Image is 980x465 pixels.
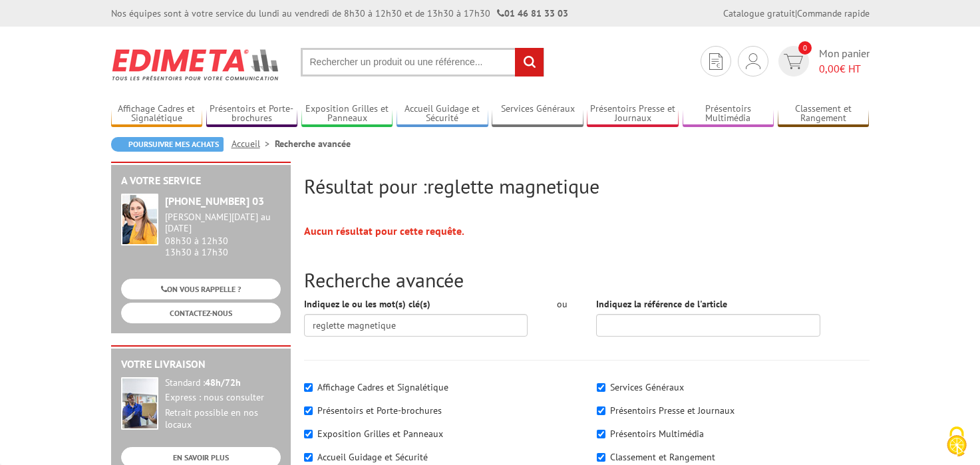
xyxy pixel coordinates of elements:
[121,175,281,187] h2: A votre service
[301,48,544,77] input: Rechercher un produit ou une référence...
[819,62,840,75] span: 0,00
[206,103,298,125] a: Présentoirs et Porte-brochures
[819,61,870,77] span: € HT
[596,297,727,311] label: Indiquez la référence de l'article
[304,297,430,311] label: Indiquez le ou les mot(s) clé(s)
[121,194,158,245] img: widget-service.jpg
[797,7,870,19] a: Commande rapide
[111,103,203,125] a: Affichage Cadres et Signalétique
[165,407,281,431] div: Retrait possible en nos locaux
[165,194,264,208] strong: [PHONE_NUMBER] 03
[165,212,281,234] div: [PERSON_NAME][DATE] au [DATE]
[597,453,605,462] input: Classement et Rangement
[775,46,870,77] a: devis rapide 0 Mon panier 0,00€ HT
[317,404,442,416] label: Présentoirs et Porte-brochures
[397,103,488,125] a: Accueil Guidage et Sécurité
[205,377,241,388] strong: 48h/72h
[723,7,795,19] a: Catalogue gratuit
[610,381,684,393] label: Services Généraux
[317,451,428,463] label: Accueil Guidage et Sécurité
[427,173,599,199] span: reglette magnetique
[610,428,704,440] label: Présentoirs Multimédia
[121,377,158,430] img: widget-livraison.jpg
[121,359,281,371] h2: Votre livraison
[304,406,313,415] input: Présentoirs et Porte-brochures
[301,103,393,125] a: Exposition Grilles et Panneaux
[610,404,735,416] label: Présentoirs Presse et Journaux
[940,425,973,458] img: Cookies (fenêtre modale)
[683,103,774,125] a: Présentoirs Multimédia
[317,428,443,440] label: Exposition Grilles et Panneaux
[746,53,760,69] img: devis rapide
[597,383,605,392] input: Services Généraux
[304,224,464,237] strong: Aucun résultat pour cette requête.
[165,392,281,404] div: Express : nous consulter
[597,406,605,415] input: Présentoirs Presse et Journaux
[304,453,313,462] input: Accueil Guidage et Sécurité
[515,48,544,77] input: rechercher
[165,212,281,257] div: 08h30 à 12h30 13h30 à 17h30
[121,303,281,323] a: CONTACTEZ-NOUS
[275,137,351,150] li: Recherche avancée
[778,103,870,125] a: Classement et Rangement
[121,279,281,299] a: ON VOUS RAPPELLE ?
[304,430,313,438] input: Exposition Grilles et Panneaux
[709,53,723,70] img: devis rapide
[165,377,281,389] div: Standard :
[587,103,679,125] a: Présentoirs Presse et Journaux
[304,269,870,291] h2: Recherche avancée
[304,383,313,392] input: Affichage Cadres et Signalétique
[497,7,568,19] strong: 01 46 81 33 03
[111,40,281,89] img: Edimeta
[317,381,448,393] label: Affichage Cadres et Signalétique
[798,41,812,55] span: 0
[723,7,870,20] div: |
[111,7,568,20] div: Nos équipes sont à votre service du lundi au vendredi de 8h30 à 12h30 et de 13h30 à 17h30
[933,420,980,465] button: Cookies (fenêtre modale)
[597,430,605,438] input: Présentoirs Multimédia
[610,451,715,463] label: Classement et Rangement
[492,103,583,125] a: Services Généraux
[304,175,870,197] h2: Résultat pour :
[111,137,224,152] a: Poursuivre mes achats
[819,46,870,77] span: Mon panier
[548,297,576,311] div: ou
[784,54,803,69] img: devis rapide
[232,138,275,150] a: Accueil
